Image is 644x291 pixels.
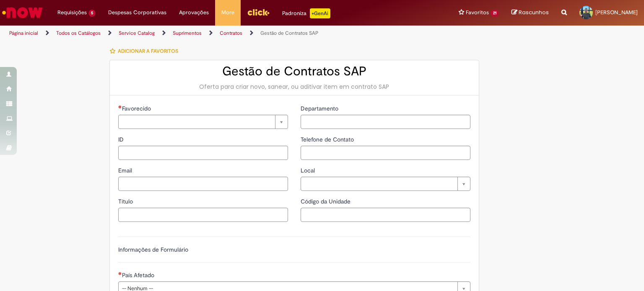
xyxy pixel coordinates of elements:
span: País Afetado [122,271,156,279]
span: 5 [88,10,96,17]
div: Oferta para criar novo, sanear, ou aditivar item em contrato SAP [118,82,470,91]
a: Página inicial [9,30,38,36]
label: Informações de Formulário [118,246,188,253]
a: Contratos [220,30,242,36]
a: Service Catalog [119,30,155,36]
span: More [221,8,234,17]
input: ID [118,146,288,160]
a: Rascunhos [512,9,549,17]
span: ID [118,136,125,143]
input: Departamento [301,115,470,129]
input: Telefone de Contato [301,146,470,160]
span: Necessários [118,105,122,108]
p: +GenAi [310,8,330,18]
div: Padroniza [282,8,330,18]
button: Adicionar a Favoritos [109,42,183,60]
span: Código da Unidade [301,198,352,205]
span: Email [118,167,134,174]
span: Departamento [301,105,340,112]
span: Aprovações [179,8,209,17]
h2: Gestão de Contratos SAP [118,64,470,78]
span: Requisições [57,8,87,17]
span: Necessários [118,272,122,275]
span: Necessários - Favorecido [122,105,153,112]
a: Suprimentos [173,30,202,36]
img: click_logo_yellow_360x200.png [247,6,270,18]
span: Rascunhos [519,8,549,16]
span: Telefone de Contato [301,136,356,143]
img: ServiceNow [1,4,44,21]
span: Despesas Corporativas [108,8,166,17]
ul: Trilhas de página [6,26,423,41]
input: Código da Unidade [301,208,470,222]
input: Título [118,208,288,222]
input: Email [118,177,288,191]
a: Todos os Catálogos [56,30,101,36]
span: Favoritos [466,8,489,17]
a: Gestão de Contratos SAP [260,30,318,36]
span: [PERSON_NAME] [595,9,638,16]
span: Título [118,198,135,205]
span: 21 [491,10,499,17]
span: Local [301,167,317,174]
a: Limpar campo Local [301,177,470,191]
a: Limpar campo Favorecido [118,115,288,129]
span: Adicionar a Favoritos [118,48,178,54]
